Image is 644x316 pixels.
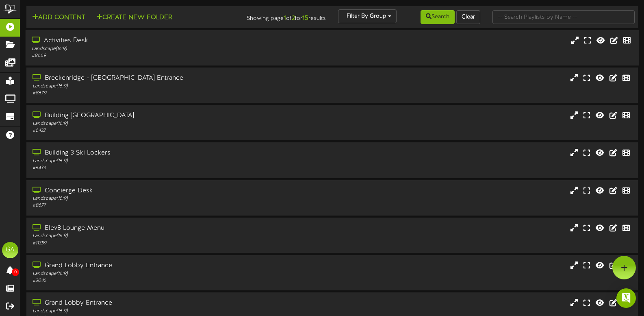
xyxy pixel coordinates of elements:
[33,195,275,202] div: Landscape ( 16:9 )
[32,36,275,46] div: Activities Desk
[421,10,455,24] button: Search
[33,111,275,120] div: Building [GEOGRAPHIC_DATA]
[292,15,295,22] strong: 2
[284,15,286,22] strong: 1
[33,224,275,233] div: Elev8 Lounge Menu
[616,288,636,308] div: Open Intercom Messenger
[33,148,275,158] div: Building 3 Ski Lockers
[33,120,275,127] div: Landscape ( 16:9 )
[33,165,275,172] div: # 6433
[2,242,18,258] div: GA
[33,277,275,284] div: # 3045
[94,13,175,23] button: Create New Folder
[32,46,275,52] div: Landscape ( 16:9 )
[33,202,275,209] div: # 8677
[302,15,308,22] strong: 15
[33,240,275,247] div: # 11359
[229,9,332,23] div: Showing page of for results
[33,261,275,270] div: Grand Lobby Entrance
[32,52,275,59] div: # 8669
[338,9,397,23] button: Filter By Group
[12,268,19,276] span: 0
[30,13,88,23] button: Add Content
[492,10,635,24] input: -- Search Playlists by Name --
[33,90,275,97] div: # 8679
[33,299,275,308] div: Grand Lobby Entrance
[33,74,275,83] div: Breckenridge - [GEOGRAPHIC_DATA] Entrance
[33,186,275,196] div: Concierge Desk
[33,158,275,165] div: Landscape ( 16:9 )
[456,10,480,24] button: Clear
[33,270,275,277] div: Landscape ( 16:9 )
[33,127,275,134] div: # 6432
[33,83,275,90] div: Landscape ( 16:9 )
[33,233,275,240] div: Landscape ( 16:9 )
[33,308,275,315] div: Landscape ( 16:9 )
